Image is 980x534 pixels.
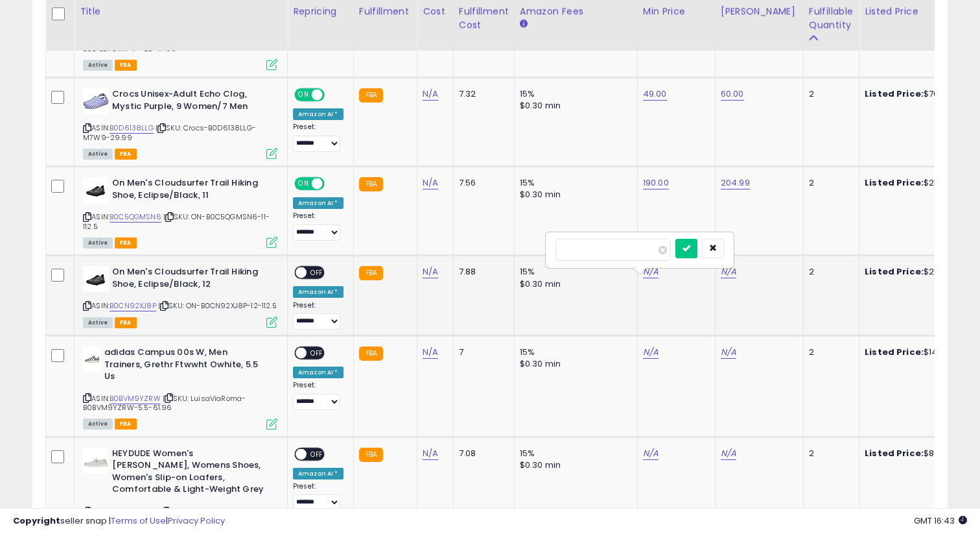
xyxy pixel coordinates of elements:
[296,178,312,189] span: ON
[83,88,109,114] img: 31EKHG2cYDL._SL40_.jpg
[520,448,627,459] div: 15%
[359,177,383,191] small: FBA
[111,515,166,527] a: Terms of Use
[13,515,60,527] strong: Copyright
[459,5,509,32] div: Fulfillment Cost
[83,177,109,203] img: 31e6DKC6FKL._SL40_.jpg
[721,176,750,189] a: 204.99
[115,149,137,160] span: FBA
[83,266,277,326] div: ASIN:
[307,348,327,359] span: OFF
[520,177,627,189] div: 15%
[158,300,277,311] span: | SKU: ON-B0CN92XJ8P-12-112.5
[83,60,113,71] span: All listings currently available for purchase on Amazon
[293,482,344,511] div: Preset:
[865,88,924,100] b: Listed Price:
[721,88,744,101] a: 60.00
[520,459,627,471] div: $0.30 min
[643,265,659,278] a: N/A
[809,448,849,459] div: 2
[865,346,924,358] b: Listed Price:
[359,266,383,280] small: FBA
[293,212,344,241] div: Preset:
[112,266,270,293] b: On Men's Cloudsurfer Trail Hiking Shoe, Eclipse/Black, 12
[520,358,627,370] div: $0.30 min
[520,189,627,200] div: $0.30 min
[115,60,137,71] span: FBA
[110,123,154,134] a: B0D6138LLG
[865,177,972,189] div: $250.00
[296,90,312,101] span: ON
[865,447,924,459] b: Listed Price:
[865,265,924,278] b: Listed Price:
[423,176,438,189] a: N/A
[643,5,710,18] div: Min Price
[643,88,667,101] a: 49.00
[115,237,137,249] span: FBA
[865,346,972,358] div: $140.00
[459,177,504,189] div: 7.56
[520,88,627,100] div: 15%
[115,419,137,430] span: FBA
[293,468,344,479] div: Amazon AI *
[865,88,972,100] div: $70.00
[293,123,344,152] div: Preset:
[83,317,113,328] span: All listings currently available for purchase on Amazon
[83,346,277,428] div: ASIN:
[423,346,438,359] a: N/A
[643,447,659,460] a: N/A
[520,266,627,278] div: 15%
[914,515,967,527] span: 2025-08-11 16:43 GMT
[809,5,854,32] div: Fulfillable Quantity
[83,88,277,158] div: ASIN:
[643,176,669,189] a: 190.00
[307,448,327,459] span: OFF
[293,367,344,378] div: Amazon AI *
[293,381,344,410] div: Preset:
[293,5,348,18] div: Repricing
[520,100,627,112] div: $0.30 min
[83,346,101,372] img: 21S1F-Hel4L._SL40_.jpg
[307,267,327,278] span: OFF
[13,515,225,528] div: seller snap | |
[83,266,109,292] img: 31e6DKC6FKL._SL40_.jpg
[520,18,528,30] small: Amazon Fees.
[110,393,161,404] a: B0BVM9YZRW
[721,265,736,278] a: N/A
[423,5,448,18] div: Cost
[293,301,344,330] div: Preset:
[809,88,849,100] div: 2
[83,393,246,413] span: | SKU: LuisaViaRoma-B0BVM9YZRW-5.5-61.96
[83,212,270,231] span: | SKU: ON-B0C5QGMSN6-11-112.5
[721,346,736,359] a: N/A
[865,448,972,459] div: $80.00
[721,447,736,460] a: N/A
[293,108,344,120] div: Amazon AI *
[112,448,270,499] b: HEYDUDE Women's [PERSON_NAME], Womens Shoes, Women's Slip-on Loafers, Comfortable & Light-Weight ...
[112,177,270,204] b: On Men's Cloudsurfer Trail Hiking Shoe, Eclipse/Black, 11
[520,5,632,18] div: Amazon Fees
[520,346,627,358] div: 15%
[110,300,156,311] a: B0CN92XJ8P
[112,88,270,115] b: Crocs Unisex-Adult Echo Clog, Mystic Purple, 9 Women/7 Men
[83,448,109,474] img: 21fWK+Tzc2L._SL40_.jpg
[721,5,798,18] div: [PERSON_NAME]
[809,346,849,358] div: 2
[293,197,344,209] div: Amazon AI *
[423,447,438,460] a: N/A
[359,346,383,361] small: FBA
[423,265,438,278] a: N/A
[865,176,924,189] b: Listed Price:
[459,448,504,459] div: 7.08
[423,88,438,101] a: N/A
[359,448,383,462] small: FBA
[110,212,161,223] a: B0C5QGMSN6
[459,88,504,100] div: 7.32
[865,5,977,18] div: Listed Price
[83,419,113,430] span: All listings currently available for purchase on Amazon
[809,266,849,278] div: 2
[83,177,277,247] div: ASIN:
[104,346,262,386] b: adidas Campus 00s W, Men Trainers, Grethr Ftwwht Owhite, 5.5 Us
[83,123,256,142] span: | SKU: Crocs-B0D6138LLG-M7W9-29.99
[459,346,504,358] div: 7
